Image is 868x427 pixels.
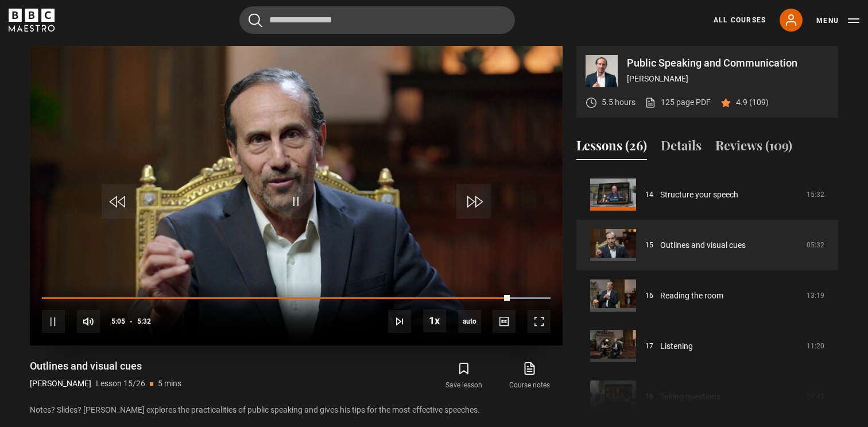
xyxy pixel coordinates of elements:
button: Fullscreen [528,310,551,333]
a: All Courses [714,15,766,25]
a: Listening [660,340,693,352]
button: Playback Rate [423,309,446,332]
p: 5 mins [158,378,181,390]
a: Course notes [497,359,563,393]
div: Current quality: 1080p [458,310,481,333]
div: Progress Bar [42,297,551,300]
a: Outlines and visual cues [660,239,746,251]
button: Next Lesson [388,310,411,333]
button: Mute [77,310,100,333]
a: Reading the room [660,290,723,302]
p: Lesson 15/26 [96,378,145,390]
p: Notes? Slides? [PERSON_NAME] explores the practicalities of public speaking and gives his tips fo... [30,404,563,416]
button: Captions [493,310,516,333]
button: Save lesson [431,359,497,393]
button: Pause [42,310,65,333]
button: Toggle navigation [816,15,859,26]
h1: Outlines and visual cues [30,359,181,373]
p: [PERSON_NAME] [30,378,91,390]
a: Structure your speech [660,189,738,201]
p: [PERSON_NAME] [627,73,829,85]
span: 5:32 [137,311,151,332]
button: Details [661,136,702,160]
button: Lessons (26) [576,136,647,160]
span: 5:05 [111,311,125,332]
svg: BBC Maestro [9,9,55,32]
a: 125 page PDF [645,96,711,108]
span: - [130,317,133,325]
button: Submit the search query [249,13,262,28]
p: 5.5 hours [602,96,635,108]
p: Public Speaking and Communication [627,58,829,68]
span: auto [458,310,481,333]
video-js: Video Player [30,46,563,346]
button: Reviews (109) [715,136,792,160]
p: 4.9 (109) [736,96,769,108]
input: Search [239,6,515,34]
